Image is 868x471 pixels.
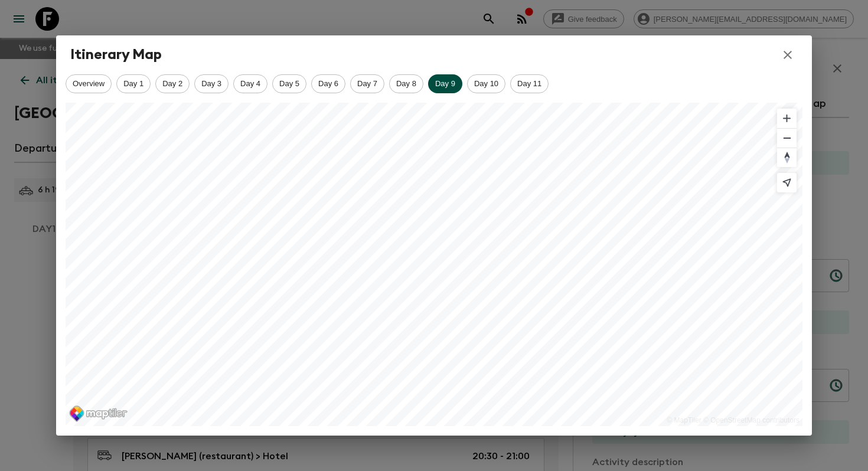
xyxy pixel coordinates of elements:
span: Overview [66,79,111,88]
span: Day 8 [390,79,423,88]
div: Day 8 [389,74,423,93]
a: © MapTiler [667,416,701,424]
button: Zoom in [777,109,797,128]
div: Overview [66,74,112,93]
span: Day 7 [351,79,384,88]
div: Day 2 [155,74,190,93]
canvas: Map [66,103,802,426]
div: Day 7 [350,74,384,93]
span: Day 10 [468,79,505,88]
span: Itinerary Map [70,46,162,64]
div: Day 4 [233,74,267,93]
span: Day 5 [273,79,306,88]
button: Find my location [777,173,797,192]
span: Day 3 [195,79,228,88]
div: Day 5 [272,74,306,93]
div: Day 1 [116,74,151,93]
div: Day 11 [510,74,549,93]
div: Day 6 [311,74,345,93]
div: Day 9 [428,74,462,93]
span: Day 9 [428,79,462,88]
div: Day 3 [194,74,229,93]
span: Day 11 [511,79,548,88]
a: © OpenStreetMap contributors [703,416,800,424]
span: Day 2 [156,79,189,88]
a: MapTiler logo [69,405,128,423]
span: Day 1 [117,79,150,88]
button: Zoom out [777,128,797,148]
span: Day 4 [234,79,267,88]
div: Day 10 [467,74,505,93]
span: Day 6 [312,79,345,88]
button: Reset bearing to north [777,148,797,167]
